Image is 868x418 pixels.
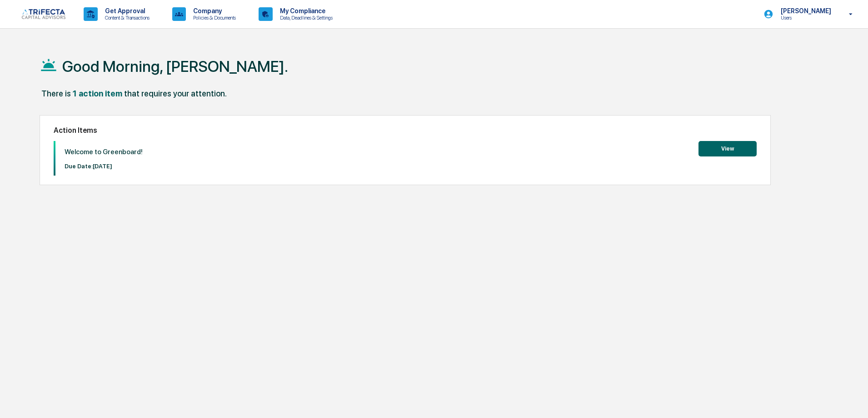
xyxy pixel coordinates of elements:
[698,144,757,152] a: View
[186,7,240,15] p: Company
[41,89,71,98] div: There is
[773,15,836,21] p: Users
[698,141,757,156] button: View
[98,7,154,15] p: Get Approval
[65,148,143,156] p: Welcome to Greenboard!
[124,89,227,98] div: that requires your attention.
[62,57,288,76] h1: Good Morning, [PERSON_NAME].
[98,15,154,21] p: Content & Transactions
[54,126,757,135] h2: Action Items
[186,15,240,21] p: Policies & Documents
[22,9,65,19] img: logo
[773,7,836,15] p: [PERSON_NAME]
[65,163,143,170] p: Due Date: [DATE]
[273,15,337,21] p: Data, Deadlines & Settings
[73,89,122,98] div: 1 action item
[273,7,337,15] p: My Compliance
